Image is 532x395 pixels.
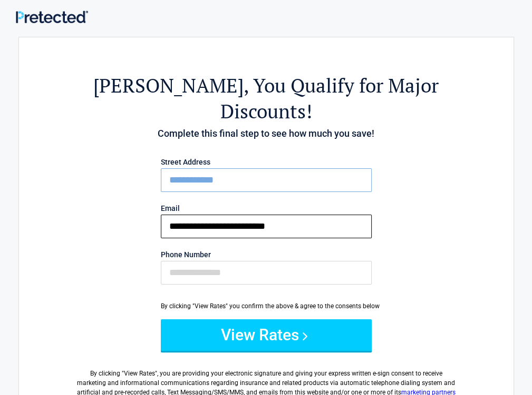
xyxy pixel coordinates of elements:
h4: Complete this final step to see how much you save! [77,127,456,140]
img: Main Logo [16,11,88,24]
label: Phone Number [161,251,372,258]
h2: , You Qualify for Major Discounts! [77,73,456,124]
div: By clicking "View Rates" you confirm the above & agree to the consents below [161,301,372,311]
button: View Rates [161,319,372,351]
label: Email [161,205,372,212]
label: Street Address [161,158,372,166]
span: [PERSON_NAME] [93,73,244,98]
span: View Rates [124,370,155,377]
